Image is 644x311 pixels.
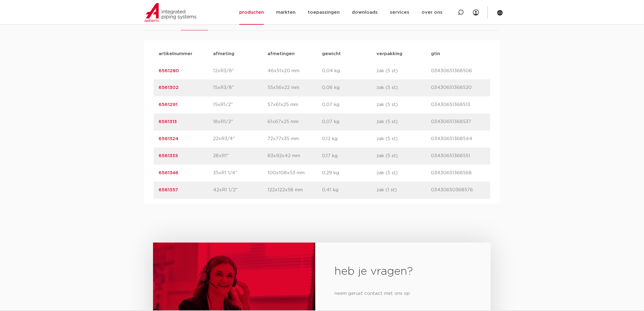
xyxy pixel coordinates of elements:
p: 03430650368576 [431,187,485,194]
p: 55x56x22 mm [268,84,322,92]
p: 03430651368520 [431,84,485,92]
p: neem gerust contact met ons op [335,289,471,299]
p: artikelnummer [159,50,213,58]
p: 0,12 kg [322,136,376,143]
p: 72x77x35 mm [268,136,322,143]
p: 0,04 kg [322,67,376,75]
p: 100x108x53 mm [268,170,322,177]
p: 18xR1/2" [213,118,268,126]
p: afmeting [213,50,268,58]
p: 122x122x58 mm [268,187,322,194]
p: 35xR1 1/4" [213,170,268,177]
p: 03430651368537 [431,118,485,126]
a: 6561335 [159,154,178,158]
p: gewicht [322,50,376,58]
p: 0,17 kg [322,153,376,160]
a: 6561280 [159,69,179,73]
p: zak (5 st) [376,153,431,160]
p: zak (5 st) [376,118,431,126]
p: 0,06 kg [322,84,376,92]
a: 6561324 [159,137,178,141]
p: 03430651368506 [431,67,485,75]
p: zak (5 st) [376,170,431,177]
p: 46x51x20 mm [268,67,322,75]
p: zak (5 st) [376,136,431,143]
p: 03430651368544 [431,136,485,143]
p: 0,07 kg [322,101,376,109]
p: 83x92x42 mm [268,153,322,160]
h2: heb je vragen? [335,265,471,279]
p: afmetingen [268,50,322,58]
p: 22xR3/4" [213,136,268,143]
p: zak (1 st) [376,187,431,194]
p: 0,41 kg [322,187,376,194]
p: 28xR1" [213,153,268,160]
p: 61x67x25 mm [268,118,322,126]
p: verpakking [376,50,431,58]
p: 03430651368568 [431,170,485,177]
p: 03430651368513 [431,101,485,109]
p: 0,29 kg [322,170,376,177]
p: 42xR1 1/2" [213,187,268,194]
p: 15xR3/8" [213,84,268,92]
a: 6561313 [159,120,177,124]
p: 57x61x25 mm [268,101,322,109]
a: 6561291 [159,103,177,107]
p: zak (5 st) [376,101,431,109]
a: 6561302 [159,86,179,90]
p: gtin [431,50,485,58]
a: 6561357 [159,188,178,193]
p: zak (5 st) [376,84,431,92]
p: 0,07 kg [322,118,376,126]
p: 15xR1/2" [213,101,268,109]
p: 12xR3/8" [213,67,268,75]
p: zak (5 st) [376,67,431,75]
p: 03430651368551 [431,153,485,160]
a: 6561346 [159,171,178,175]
